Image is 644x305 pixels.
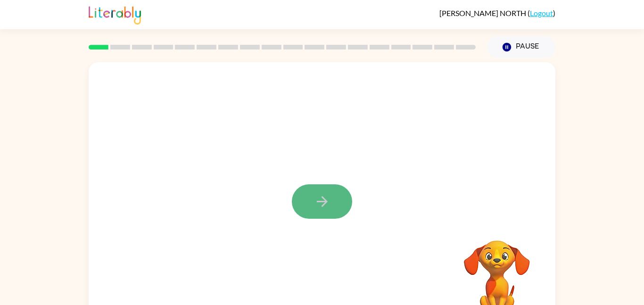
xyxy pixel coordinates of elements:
[487,36,555,58] button: Pause
[439,8,528,17] span: [PERSON_NAME] NORTH
[439,8,555,17] div: ( )
[89,4,141,25] img: Literably
[530,8,553,17] a: Logout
